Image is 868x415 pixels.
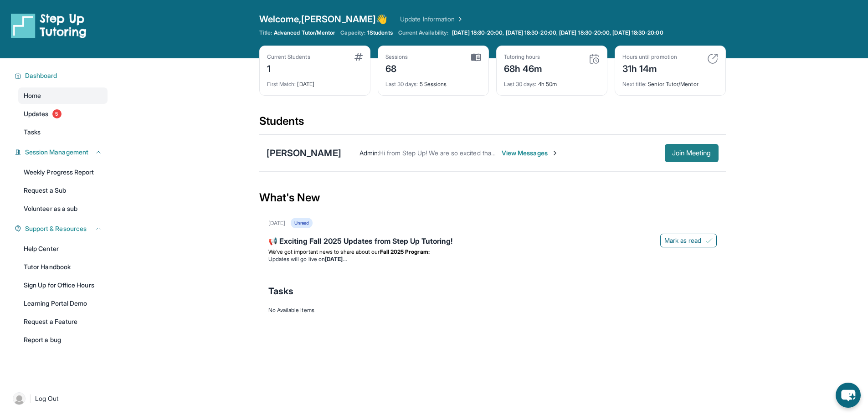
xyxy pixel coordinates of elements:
[18,313,108,330] a: Request a Feature
[268,307,717,314] div: No Available Items
[18,87,108,104] a: Home
[665,144,719,162] button: Join Meeting
[455,15,464,24] img: Chevron Right
[259,178,726,218] div: What's New
[367,29,393,36] span: 1 Students
[452,29,663,36] span: [DATE] 18:30-20:00, [DATE] 18:30-20:00, [DATE] 18:30-20:00, [DATE] 18:30-20:00
[29,393,31,404] span: |
[660,234,717,247] button: Mark as read
[672,150,711,156] span: Join Meeting
[18,241,108,257] a: Help Center
[268,285,293,297] span: Tasks
[267,75,363,88] div: [DATE]
[504,81,537,87] span: Last 30 days :
[259,114,726,134] div: Students
[24,128,41,137] span: Tasks
[504,53,543,61] div: Tutoring hours
[268,220,285,227] div: [DATE]
[18,277,108,293] a: Sign Up for Office Hours
[340,29,365,36] span: Capacity:
[707,53,718,64] img: card
[13,392,26,405] img: user-img
[664,236,702,245] span: Mark as read
[622,61,677,75] div: 31h 14m
[18,295,108,312] a: Learning Portal Demo
[25,71,57,80] span: Dashboard
[267,53,310,61] div: Current Students
[622,81,647,87] span: Next title :
[21,224,102,233] button: Support & Resources
[385,75,481,88] div: 5 Sessions
[259,13,388,26] span: Welcome, [PERSON_NAME] 👋
[52,109,62,118] span: 5
[380,248,430,255] strong: Fall 2025 Program:
[267,61,310,75] div: 1
[24,91,41,100] span: Home
[268,248,380,255] span: We’ve got important news to share about our
[450,29,665,36] a: [DATE] 18:30-20:00, [DATE] 18:30-20:00, [DATE] 18:30-20:00, [DATE] 18:30-20:00
[504,61,543,75] div: 68h 46m
[385,81,418,87] span: Last 30 days :
[259,29,272,36] span: Title:
[504,75,600,88] div: 4h 50m
[551,149,559,157] img: Chevron-Right
[267,81,296,87] span: First Match :
[325,256,346,262] strong: [DATE]
[18,332,108,348] a: Report a bug
[385,53,408,61] div: Sessions
[622,75,718,88] div: Senior Tutor/Mentor
[502,149,559,158] span: View Messages
[25,148,88,157] span: Session Management
[24,109,49,118] span: Updates
[274,29,335,36] span: Advanced Tutor/Mentor
[25,224,87,233] span: Support & Resources
[705,237,713,244] img: Mark as read
[267,147,341,159] div: [PERSON_NAME]
[836,383,861,408] button: chat-button
[268,256,717,263] li: Updates will go live on
[9,389,108,409] a: |Log Out
[291,218,313,228] div: Unread
[11,13,87,38] img: logo
[268,236,717,248] div: 📢 Exciting Fall 2025 Updates from Step Up Tutoring!
[400,15,464,24] a: Update Information
[18,259,108,275] a: Tutor Handbook
[18,124,108,140] a: Tasks
[18,164,108,180] a: Weekly Progress Report
[35,394,59,403] span: Log Out
[360,149,379,157] span: Admin :
[18,182,108,199] a: Request a Sub
[589,53,600,64] img: card
[622,53,677,61] div: Hours until promotion
[354,53,363,61] img: card
[21,71,102,80] button: Dashboard
[18,106,108,122] a: Updates5
[471,53,481,61] img: card
[385,61,408,75] div: 68
[398,29,448,36] span: Current Availability:
[21,148,102,157] button: Session Management
[18,200,108,217] a: Volunteer as a sub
